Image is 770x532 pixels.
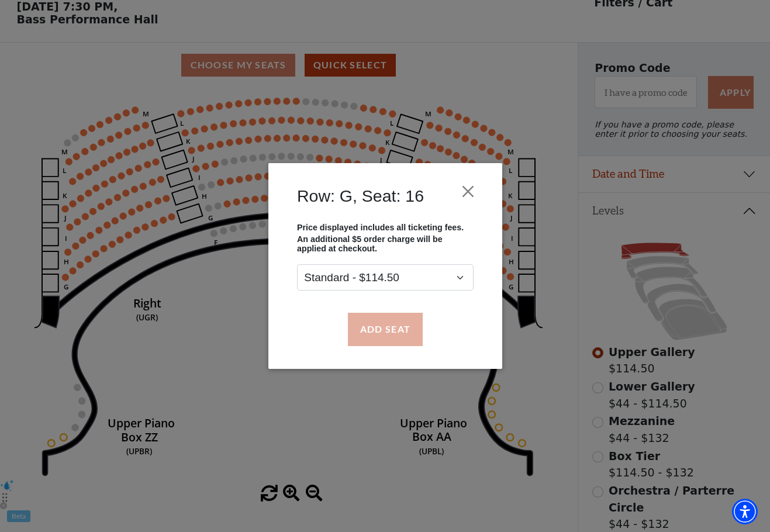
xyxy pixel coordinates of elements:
p: Price displayed includes all ticketing fees. [297,223,474,232]
div: Accessibility Menu [732,499,758,524]
button: Add Seat [347,313,422,346]
p: An additional $5 order charge will be applied at checkout. [297,235,474,254]
button: Close [457,181,479,203]
h4: Row: G, Seat: 16 [297,186,424,206]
